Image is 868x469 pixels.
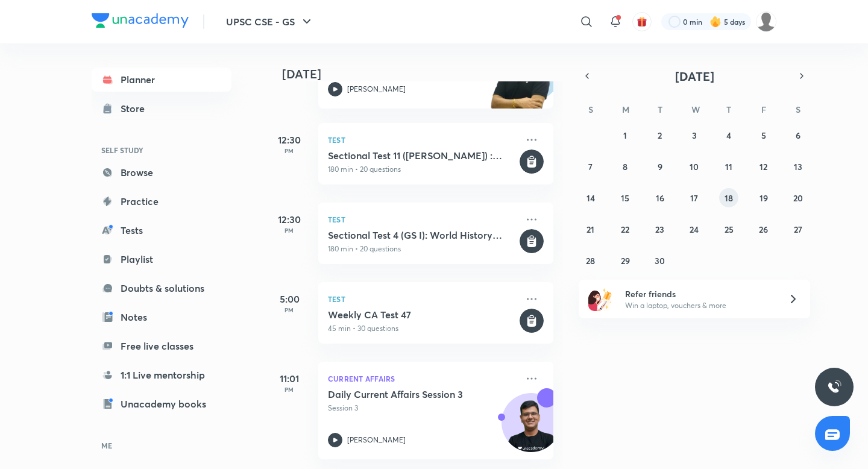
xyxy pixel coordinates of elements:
[615,125,635,145] button: September 1, 2025
[690,192,698,204] abbr: September 17, 2025
[637,16,647,27] img: avatar
[265,147,313,154] p: PM
[709,16,722,28] img: streak
[328,403,517,414] p: Session 3
[92,218,231,242] a: Tests
[656,192,664,204] abbr: September 16, 2025
[655,255,665,266] abbr: September 30, 2025
[685,188,704,207] button: September 17, 2025
[754,188,773,207] button: September 19, 2025
[282,67,565,81] h4: [DATE]
[796,104,800,115] abbr: Saturday
[658,130,662,141] abbr: September 2, 2025
[692,130,697,141] abbr: September 3, 2025
[796,130,800,141] abbr: September 6, 2025
[92,392,231,416] a: Unacademy books
[265,371,313,386] h5: 11:01
[596,68,793,84] button: [DATE]
[675,68,714,84] span: [DATE]
[581,188,600,207] button: September 14, 2025
[328,323,517,334] p: 45 min • 30 questions
[328,229,517,241] h5: Sectional Test 4 (GS I): World History + Art and Culture + Current Affairs
[650,219,670,239] button: September 23, 2025
[794,224,802,235] abbr: September 27, 2025
[347,435,406,445] p: [PERSON_NAME]
[685,157,704,176] button: September 10, 2025
[658,104,662,115] abbr: Tuesday
[121,101,152,116] div: Store
[754,219,773,239] button: September 26, 2025
[328,244,517,254] p: 180 min • 20 questions
[650,125,670,145] button: September 2, 2025
[92,247,231,271] a: Playlist
[788,219,808,239] button: September 27, 2025
[265,386,313,393] p: PM
[690,161,699,172] abbr: September 10, 2025
[759,192,768,204] abbr: September 19, 2025
[92,189,231,213] a: Practice
[615,251,635,270] button: September 29, 2025
[92,435,231,456] h6: ME
[92,96,231,121] a: Store
[788,157,808,176] button: September 13, 2025
[587,192,595,204] abbr: September 14, 2025
[719,125,738,145] button: September 4, 2025
[92,68,231,92] a: Planner
[92,13,189,31] a: Company Logo
[328,212,517,227] p: Test
[754,157,773,176] button: September 12, 2025
[625,288,773,300] h6: Refer friends
[586,255,595,266] abbr: September 28, 2025
[92,334,231,358] a: Free live classes
[650,188,670,207] button: September 16, 2025
[621,255,630,266] abbr: September 29, 2025
[623,161,627,172] abbr: September 8, 2025
[685,125,704,145] button: September 3, 2025
[621,192,629,204] abbr: September 15, 2025
[650,251,670,270] button: September 30, 2025
[92,160,231,184] a: Browse
[621,224,629,235] abbr: September 22, 2025
[92,363,231,387] a: 1:1 Live mentorship
[588,104,593,115] abbr: Sunday
[788,125,808,145] button: September 6, 2025
[650,157,670,176] button: September 9, 2025
[615,157,635,176] button: September 8, 2025
[265,212,313,227] h5: 12:30
[754,125,773,145] button: September 5, 2025
[625,300,773,311] p: Win a laptop, vouchers & more
[587,224,594,235] abbr: September 21, 2025
[588,287,612,311] img: referral
[328,164,517,175] p: 180 min • 20 questions
[719,157,738,176] button: September 11, 2025
[761,130,766,141] abbr: September 5, 2025
[581,219,600,239] button: September 21, 2025
[655,224,664,235] abbr: September 23, 2025
[719,219,738,239] button: September 25, 2025
[328,133,517,147] p: Test
[588,161,593,172] abbr: September 7, 2025
[265,306,313,313] p: PM
[328,150,517,162] h5: Sectional Test 11 (GS II) : International Relations + Current Affairs
[794,161,802,172] abbr: September 13, 2025
[658,161,662,172] abbr: September 9, 2025
[347,84,406,95] p: [PERSON_NAME]
[615,188,635,207] button: September 15, 2025
[726,130,731,141] abbr: September 4, 2025
[719,188,738,207] button: September 18, 2025
[92,276,231,300] a: Doubts & solutions
[92,305,231,329] a: Notes
[328,388,478,400] h5: Daily Current Affairs Session 3
[92,140,231,160] h6: SELF STUDY
[726,104,731,115] abbr: Thursday
[632,12,652,31] button: avatar
[615,219,635,239] button: September 22, 2025
[623,130,627,141] abbr: September 1, 2025
[827,380,841,394] img: ttu
[328,371,517,386] p: Current Affairs
[581,157,600,176] button: September 7, 2025
[725,161,732,172] abbr: September 11, 2025
[581,251,600,270] button: September 28, 2025
[685,219,704,239] button: September 24, 2025
[788,188,808,207] button: September 20, 2025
